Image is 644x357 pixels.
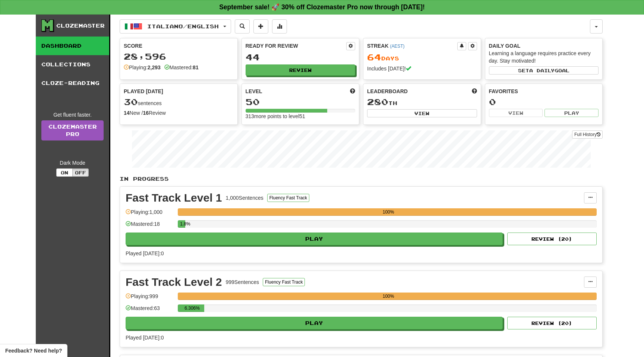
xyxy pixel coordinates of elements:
[180,293,597,300] div: 100%
[272,19,287,34] button: More stats
[72,168,89,177] button: Off
[367,53,477,62] div: Day s
[246,88,262,95] span: Level
[489,66,599,75] button: Seta dailygoal
[120,19,231,34] button: Italiano/English
[36,74,109,92] a: Cloze-Reading
[529,68,555,73] span: a daily
[367,97,477,107] div: th
[124,52,234,61] div: 28,596
[367,52,381,62] span: 64
[180,208,597,216] div: 100%
[489,88,599,95] div: Favorites
[124,88,163,95] span: Played [DATE]
[489,97,599,107] div: 0
[41,111,104,119] div: Get fluent faster.
[126,277,222,288] div: Fast Track Level 2
[246,53,356,62] div: 44
[235,19,250,34] button: Search sentences
[350,88,355,95] span: Score more points to level up
[126,233,503,245] button: Play
[148,64,161,70] strong: 2,293
[120,175,603,183] p: In Progress
[124,97,138,107] span: 30
[36,37,109,55] a: Dashboard
[5,347,62,354] span: Open feedback widget
[124,42,234,50] div: Score
[472,88,477,95] span: This week in points, UTC
[56,168,73,177] button: On
[489,42,599,50] div: Daily Goal
[267,194,309,202] button: Fluency Fast Track
[126,304,174,317] div: Mastered: 63
[226,194,263,202] div: 1,000 Sentences
[56,22,105,29] div: Clozemaster
[246,42,347,50] div: Ready for Review
[126,293,174,305] div: Playing: 999
[164,64,199,71] div: Mastered:
[246,64,356,76] button: Review
[126,192,222,203] div: Fast Track Level 1
[246,97,356,107] div: 50
[126,250,164,256] span: Played [DATE]: 0
[143,110,149,116] strong: 16
[126,317,503,329] button: Play
[367,65,477,72] div: Includes [DATE]!
[180,220,185,228] div: 1.8%
[367,97,388,107] span: 280
[124,109,234,117] div: New / Review
[180,304,204,312] div: 6.306%
[219,3,425,11] strong: September sale! 🚀 30% off Clozemaster Pro now through [DATE]!
[124,97,234,107] div: sentences
[41,159,104,167] div: Dark Mode
[193,64,199,70] strong: 81
[253,19,268,34] button: Add sentence to collection
[489,109,543,117] button: View
[246,113,356,120] div: 313 more points to level 51
[41,120,104,140] a: ClozemasterPro
[124,110,130,116] strong: 14
[507,317,597,329] button: Review (20)
[126,220,174,233] div: Mastered: 18
[226,278,259,286] div: 999 Sentences
[126,335,164,341] span: Played [DATE]: 0
[263,278,305,286] button: Fluency Fast Track
[36,55,109,74] a: Collections
[126,208,174,221] div: Playing: 1,000
[124,64,161,71] div: Playing:
[147,23,219,29] span: Italiano / English
[367,42,457,50] div: Streak
[544,109,599,117] button: Play
[390,44,404,49] a: (AEST)
[367,109,477,117] button: View
[572,130,603,139] button: Full History
[367,88,408,95] span: Leaderboard
[507,233,597,245] button: Review (20)
[489,50,599,64] div: Learning a language requires practice every day. Stay motivated!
